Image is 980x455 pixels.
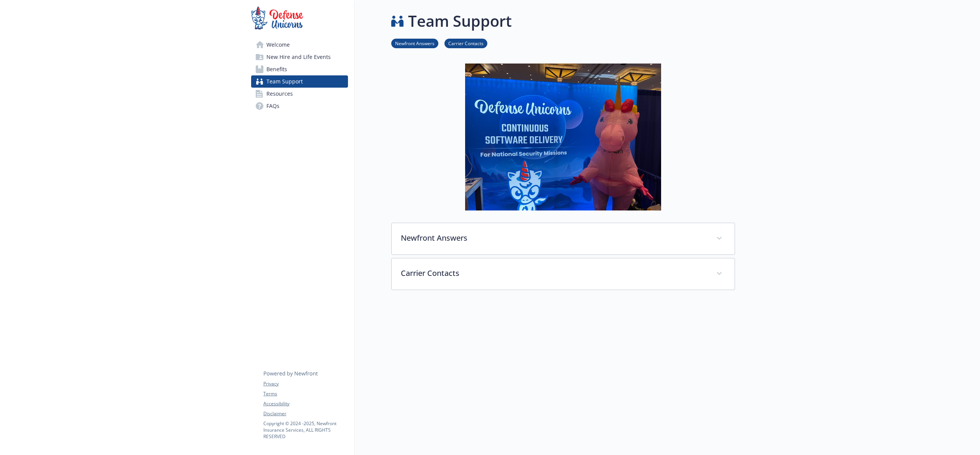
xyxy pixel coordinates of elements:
div: Newfront Answers [392,223,735,254]
a: Newfront Answers [391,39,438,47]
div: Carrier Contacts [392,258,735,290]
span: FAQs [266,100,279,112]
a: Welcome [251,39,348,51]
p: Newfront Answers [401,232,707,244]
span: Benefits [266,63,287,75]
img: team support page banner [465,64,661,210]
a: Terms [263,390,348,397]
a: FAQs [251,100,348,112]
span: New Hire and Life Events [266,51,331,63]
a: Team Support [251,75,348,88]
p: Copyright © 2024 - 2025 , Newfront Insurance Services, ALL RIGHTS RESERVED [263,420,348,440]
a: Accessibility [263,400,348,407]
a: Disclaimer [263,410,348,417]
a: Benefits [251,63,348,75]
span: Resources [266,88,293,100]
p: Carrier Contacts [401,267,707,279]
span: Team Support [266,75,303,88]
a: Carrier Contacts [444,39,487,47]
a: New Hire and Life Events [251,51,348,63]
span: Welcome [266,39,290,51]
a: Privacy [263,380,348,387]
a: Resources [251,88,348,100]
h1: Team Support [408,10,512,33]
